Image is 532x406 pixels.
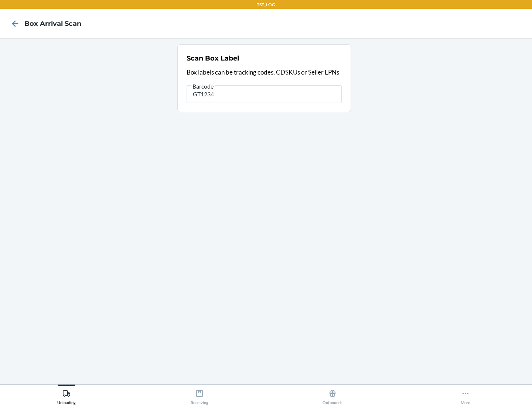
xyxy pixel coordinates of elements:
[187,85,342,103] input: Barcode
[399,385,532,405] button: More
[133,385,266,405] button: Receiving
[57,386,76,405] div: Unloading
[461,386,470,405] div: More
[191,83,215,90] span: Barcode
[24,19,81,28] h4: Box Arrival Scan
[257,1,275,8] p: TST_LOG
[323,386,342,405] div: Outbounds
[191,386,208,405] div: Receiving
[266,385,399,405] button: Outbounds
[187,54,239,63] h2: Scan Box Label
[187,68,342,77] p: Box labels can be tracking codes, CDSKUs or Seller LPNs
